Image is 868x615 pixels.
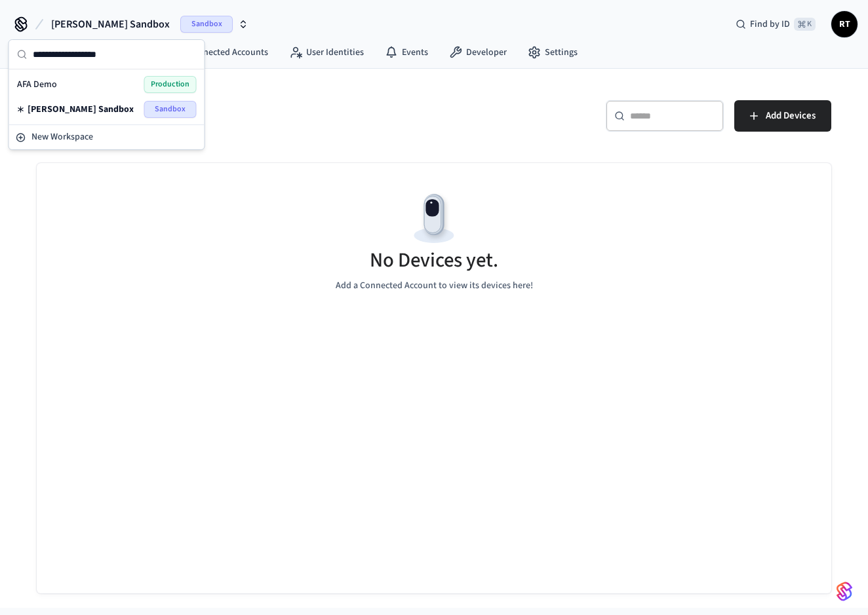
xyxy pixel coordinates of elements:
[31,130,93,144] span: New Workspace
[144,101,197,118] span: Sandbox
[144,76,197,93] span: Production
[370,247,498,274] h5: No Devices yet.
[831,11,858,37] button: RT
[336,279,533,293] p: Add a Connected Account to view its devices here!
[725,12,826,36] div: Find by ID⌘ K
[51,16,170,32] span: [PERSON_NAME] Sandbox
[17,78,57,91] span: AFA Demo
[28,103,134,116] span: [PERSON_NAME] Sandbox
[9,69,205,124] div: Suggestions
[766,107,816,124] span: Add Devices
[734,100,831,132] button: Add Devices
[404,189,464,248] img: Devices Empty State
[374,41,439,64] a: Events
[160,41,279,64] a: Connected Accounts
[837,581,852,602] img: SeamLogoGradient.69752ec5.svg
[833,12,856,36] span: RT
[517,41,588,64] a: Settings
[37,100,426,127] h5: Devices
[180,16,233,33] span: Sandbox
[439,41,517,64] a: Developer
[750,18,790,31] span: Find by ID
[10,126,203,148] button: New Workspace
[794,18,816,31] span: ⌘ K
[279,41,374,64] a: User Identities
